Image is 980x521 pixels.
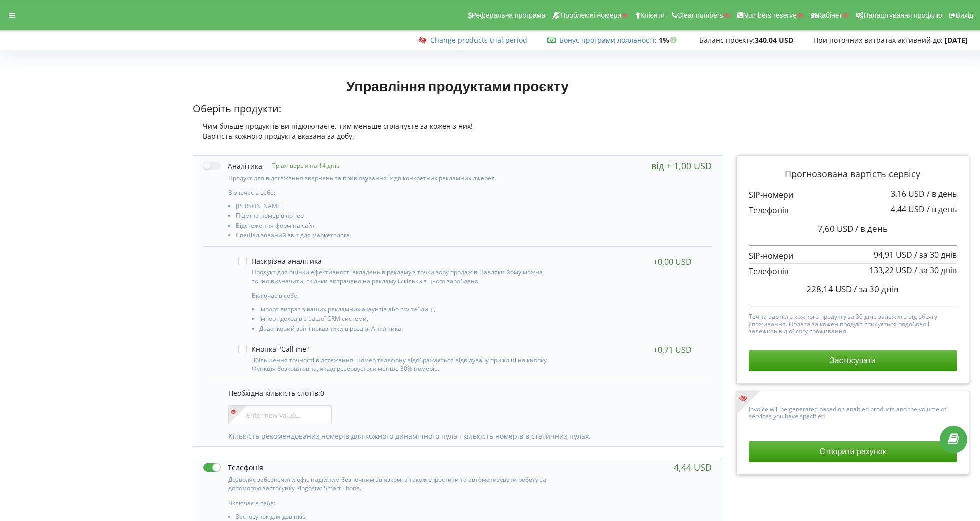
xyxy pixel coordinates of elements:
[559,35,657,45] span: :
[228,431,702,441] p: Кількість рекомендованих номерів для кожного динамічного пула і кількість номерів в статичних пулах.
[874,249,912,260] span: 94,91 USD
[259,325,556,335] li: Додатковий звіт і показники в розділі Аналітика.
[203,161,262,171] label: Аналітика
[743,11,797,19] span: Numbers reserve
[640,11,665,19] span: Клієнти
[749,350,957,371] button: Застосувати
[659,35,679,45] strong: 1%
[749,403,957,420] p: Invoice will be generated based on enabled products and the volume of services you have specified
[927,188,957,199] span: / в день
[749,250,957,262] p: SIP-номери
[749,205,957,216] p: Телефонія
[252,268,556,285] p: Продукт для оцінки ефективності вкладень в рекламу з точки зору продажів. Завдяки йому можна точн...
[818,223,853,234] span: 7,60 USD
[674,462,712,472] div: 4,44 USD
[956,11,973,19] span: Вихід
[228,174,559,182] p: Продукт для відстеження звернень та прив'язування їх до конкретних рекламних джерел.
[818,11,842,19] span: Кабінет
[262,161,340,170] p: Тріал-версія на 14 днів
[914,249,957,260] span: / за 30 днів
[236,222,559,232] li: Відстеження форм на сайті
[891,204,925,215] span: 4,44 USD
[653,257,692,267] div: +0,00 USD
[193,77,722,95] h1: Управління продуктами проєкту
[914,265,957,276] span: / за 30 днів
[228,188,559,197] p: Включає в себе:
[749,311,957,335] p: Точна вартість кожного продукту за 30 днів залежить від обсягу споживання. Оплата за кожен продук...
[945,35,968,45] strong: [DATE]
[259,315,556,325] li: Імпорт доходів з вашої CRM системи,
[749,168,957,181] p: Прогнозована вартість сервісу
[252,356,556,373] p: Збільшення точності відстеження. Номер телефону відображається відвідувачу при кліці на кнопку. Ф...
[252,291,556,300] p: Включає в себе:
[677,11,723,19] span: Clear numbers
[699,35,755,45] span: Баланс проєкту:
[238,345,309,353] label: Кнопка "Call me"
[228,475,559,492] p: Дозволяє забезпечити офіс надійним безпечним зв'язком, а також спростити та автоматизувати роботу...
[749,189,957,201] p: SIP-номери
[193,102,722,116] p: Оберіть продукти:
[755,35,793,45] strong: 340,04 USD
[559,35,655,45] a: Бонус програми лояльності
[651,161,712,171] div: від + 1,00 USD
[854,283,899,295] span: / за 30 днів
[806,283,852,295] span: 228,14 USD
[749,266,957,277] p: Телефонія
[203,462,263,473] label: Телефонія
[228,499,559,507] p: Включає в себе:
[193,131,722,141] div: Вартість кожного продукта вказана за добу.
[891,188,925,199] span: 3,16 USD
[236,232,559,241] li: Спеціалізований звіт для маркетолога
[855,223,888,234] span: / в день
[863,11,942,19] span: Налаштування профілю
[228,405,332,424] input: Enter new value...
[749,441,957,462] button: Створити рахунок
[236,203,559,212] li: [PERSON_NAME]
[430,35,527,45] a: Change products trial period
[472,11,546,19] span: Реферальна програма
[238,257,322,265] label: Наскрізна аналітика
[228,388,702,398] p: Необхідна кількість слотів:
[869,265,912,276] span: 133,22 USD
[236,212,559,222] li: Підміна номерів по гео
[259,306,556,315] li: Імпорт витрат з ваших рекламних акаунтів або csv таблиці,
[193,121,722,131] div: Чим більше продуктів ви підключаєте, тим меньше сплачуєте за кожен з них!
[813,35,943,45] span: При поточних витратах активний до:
[560,11,621,19] span: Проблемні номери
[653,345,692,355] div: +0,71 USD
[320,388,324,398] span: 0
[927,204,957,215] span: / в день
